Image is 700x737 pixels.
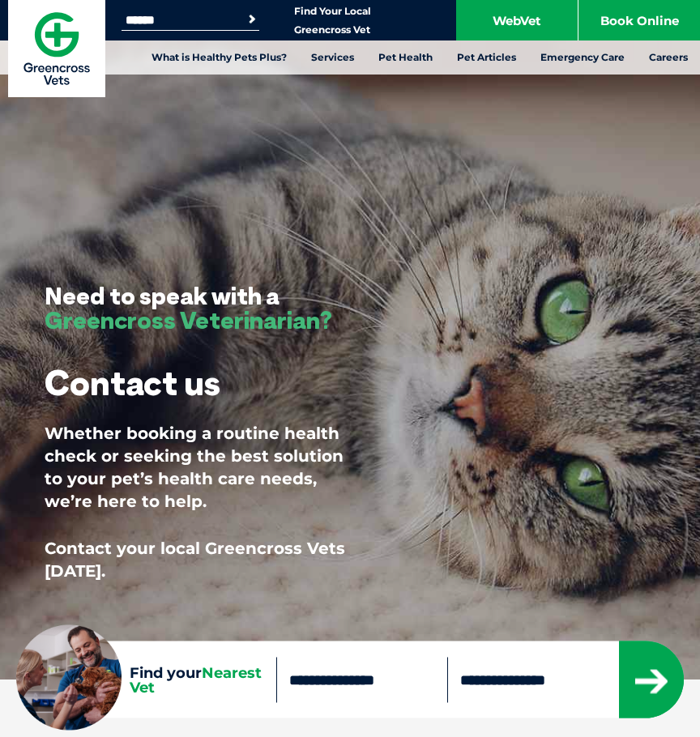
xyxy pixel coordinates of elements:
h1: Contact us [45,364,220,402]
a: Careers [637,40,700,75]
h3: Need to speak with a [45,283,332,332]
a: Pet Articles [445,40,528,75]
span: Greencross Veterinarian? [45,305,332,335]
p: Whether booking a routine health check or seeking the best solution to your pet’s health care nee... [45,422,361,513]
a: What is Healthy Pets Plus? [139,40,299,75]
button: Search [244,11,260,28]
a: Emergency Care [528,40,637,75]
span: Nearest Vet [130,663,262,696]
p: Contact your local Greencross Vets [DATE]. [45,537,361,582]
a: Services [299,40,366,75]
h4: Find your [130,665,276,694]
a: Pet Health [366,40,445,75]
a: Find Your Local Greencross Vet [294,5,371,36]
